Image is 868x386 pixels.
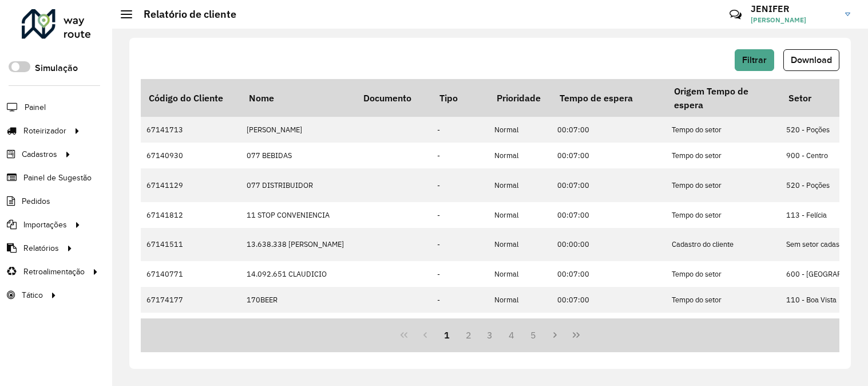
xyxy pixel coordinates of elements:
[489,261,552,287] td: Normal
[22,289,43,301] span: Tático
[552,117,666,143] td: 00:07:00
[489,143,552,168] td: Normal
[783,49,839,71] button: Download
[23,242,59,254] span: Relatórios
[241,313,355,338] td: 19.167.861 [PERSON_NAME]
[355,313,431,338] td: 19167861000197
[241,79,355,117] th: Nome
[25,101,46,113] span: Painel
[552,228,666,261] td: 00:00:00
[241,117,355,143] td: [PERSON_NAME]
[141,117,241,143] td: 67141713
[241,228,355,261] td: 13.638.338 [PERSON_NAME]
[141,143,241,168] td: 67140930
[552,143,666,168] td: 00:07:00
[22,195,50,207] span: Pedidos
[141,202,241,228] td: 67141812
[431,79,489,117] th: Tipo
[241,143,355,168] td: 077 BEBIDAS
[141,313,241,338] td: 67143280
[791,55,832,65] span: Download
[23,219,67,231] span: Importações
[666,168,780,202] td: Tempo do setor
[489,168,552,202] td: Normal
[666,117,780,143] td: Tempo do setor
[489,202,552,228] td: Normal
[241,261,355,287] td: 14.092.651 CLAUDICIO
[723,2,748,27] a: Contato Rápido
[735,49,774,71] button: Filtrar
[479,324,501,346] button: 3
[431,202,489,228] td: -
[241,168,355,202] td: 077 DISTRIBUIDOR
[501,324,522,346] button: 4
[565,324,587,346] button: Last Page
[241,287,355,313] td: 170BEER
[489,117,552,143] td: Normal
[544,324,566,346] button: Next Page
[666,79,780,117] th: Origem Tempo de espera
[552,202,666,228] td: 00:07:00
[431,228,489,261] td: -
[22,148,57,160] span: Cadastros
[552,287,666,313] td: 00:07:00
[666,202,780,228] td: Tempo do setor
[23,172,92,184] span: Painel de Sugestão
[552,261,666,287] td: 00:07:00
[141,168,241,202] td: 67141129
[355,79,431,117] th: Documento
[666,261,780,287] td: Tempo do setor
[489,79,552,117] th: Prioridade
[489,313,552,338] td: Normal
[132,8,236,21] h2: Relatório de cliente
[431,117,489,143] td: -
[751,3,837,14] h3: JENIFER
[458,324,479,346] button: 2
[552,79,666,117] th: Tempo de espera
[489,228,552,261] td: Normal
[23,266,85,278] span: Retroalimentação
[241,202,355,228] td: 11 STOP CONVENIENCIA
[742,55,767,65] span: Filtrar
[35,61,78,75] label: Simulação
[431,261,489,287] td: -
[666,287,780,313] td: Tempo do setor
[552,168,666,202] td: 00:07:00
[436,324,458,346] button: 1
[141,287,241,313] td: 67174177
[522,324,544,346] button: 5
[489,287,552,313] td: Normal
[552,313,666,338] td: 00:07:00
[141,228,241,261] td: 67141511
[666,143,780,168] td: Tempo do setor
[431,143,489,168] td: -
[23,125,66,137] span: Roteirizador
[141,261,241,287] td: 67140771
[141,79,241,117] th: Código do Cliente
[666,313,780,338] td: Tempo do setor
[666,228,780,261] td: Cadastro do cliente
[431,168,489,202] td: -
[431,287,489,313] td: -
[431,313,489,338] td: -
[751,15,837,25] span: [PERSON_NAME]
